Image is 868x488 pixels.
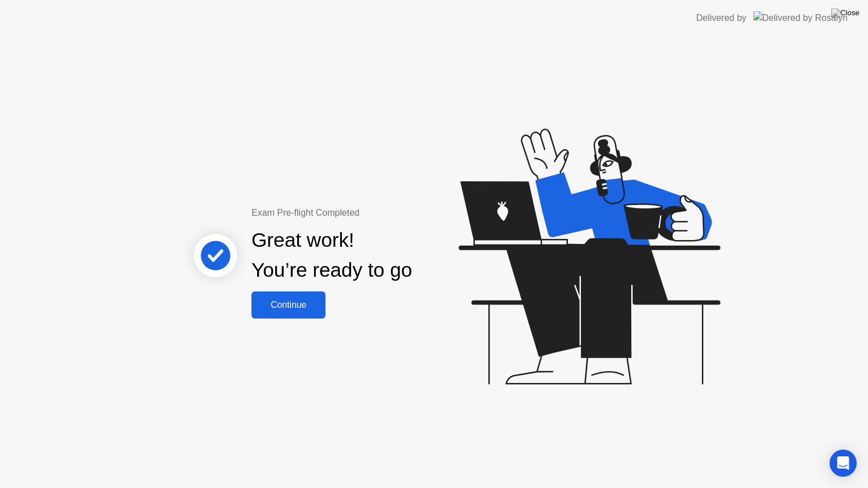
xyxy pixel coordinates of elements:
[830,450,857,477] div: Open Intercom Messenger
[255,300,322,310] div: Continue
[696,11,747,25] div: Delivered by
[251,291,325,319] button: Continue
[251,225,412,285] div: Great work! You’re ready to go
[753,11,848,24] img: Delivered by Rosalyn
[831,8,860,18] img: Close
[251,206,485,220] div: Exam Pre-flight Completed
